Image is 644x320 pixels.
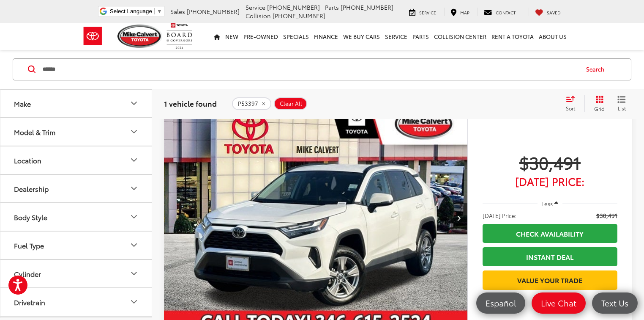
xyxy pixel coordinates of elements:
span: Collision [246,11,271,20]
div: Location [14,156,41,164]
button: Next image [450,203,467,233]
span: ▼ [157,8,162,14]
a: Contact [478,8,522,16]
span: [PHONE_NUMBER] [187,7,240,16]
span: Contact [496,9,516,16]
a: Español [476,292,525,314]
a: Service [382,23,410,50]
span: Grid [594,105,605,112]
a: Text Us [592,292,638,314]
input: Search by Make, Model, or Keyword [42,59,578,80]
span: 1 vehicle found [164,98,217,108]
span: Sales [170,7,185,16]
div: Fuel Type [129,240,139,250]
span: $30,491 [596,211,617,220]
span: Select Language [110,8,152,14]
span: Sort [566,105,575,112]
span: [PHONE_NUMBER] [341,3,393,11]
a: Rent a Toyota [489,23,536,50]
button: DealershipDealership [0,174,153,202]
a: Specials [281,23,311,50]
a: Home [211,23,223,50]
span: [PHONE_NUMBER] [267,3,320,11]
a: Map [444,8,476,16]
button: Body StyleBody Style [0,203,153,230]
a: Finance [311,23,341,50]
span: Service [246,3,265,11]
span: P53397 [238,100,258,107]
div: Make [129,98,139,108]
div: Location [129,155,139,165]
span: Saved [547,9,561,16]
a: Select Language​ [110,8,162,14]
a: Service [403,8,442,16]
div: Model & Trim [14,127,55,135]
span: Map [460,9,469,16]
a: Check Availability [483,224,617,243]
a: WE BUY CARS [341,23,382,50]
a: Instant Deal [483,247,617,266]
button: Search [578,59,617,80]
a: My Saved Vehicles [529,8,567,16]
span: ​ [154,8,155,14]
span: Parts [325,3,339,11]
button: List View [611,95,632,112]
button: Model & TrimModel & Trim [0,118,153,145]
button: Grid View [584,95,611,112]
button: MakeMake [0,89,153,117]
button: Select sort value [562,95,584,112]
div: Body Style [14,212,47,221]
a: Pre-Owned [241,23,281,50]
div: Body Style [129,212,139,222]
button: Clear All [274,97,307,110]
button: remove P53397 [232,97,271,110]
a: Live Chat [532,292,586,314]
span: Live Chat [537,298,581,308]
a: New [223,23,241,50]
img: Mike Calvert Toyota [117,25,162,48]
div: Model & Trim [129,127,139,137]
span: List [617,105,626,112]
button: Fuel TypeFuel Type [0,231,153,259]
div: Drivetrain [129,297,139,307]
div: Cylinder [129,268,139,279]
div: Dealership [14,184,49,192]
span: $30,491 [483,152,617,173]
a: Collision Center [431,23,489,50]
a: About Us [536,23,569,50]
span: Less [541,200,553,207]
a: Parts [410,23,431,50]
span: Text Us [597,298,633,308]
button: CylinderCylinder [0,259,153,287]
span: Español [481,298,520,308]
div: Dealership [129,183,139,193]
img: Toyota [77,22,109,50]
div: Cylinder [14,269,41,277]
div: Drivetrain [14,298,45,306]
div: Fuel Type [14,241,44,249]
span: [DATE] Price: [483,211,516,220]
button: DrivetrainDrivetrain [0,288,153,315]
span: [PHONE_NUMBER] [273,11,325,20]
button: LocationLocation [0,146,153,174]
span: Clear All [280,100,302,107]
button: Less [538,196,563,211]
span: [DATE] Price: [483,177,617,185]
a: Value Your Trade [483,270,617,290]
div: Make [14,99,31,107]
span: Service [419,9,436,16]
